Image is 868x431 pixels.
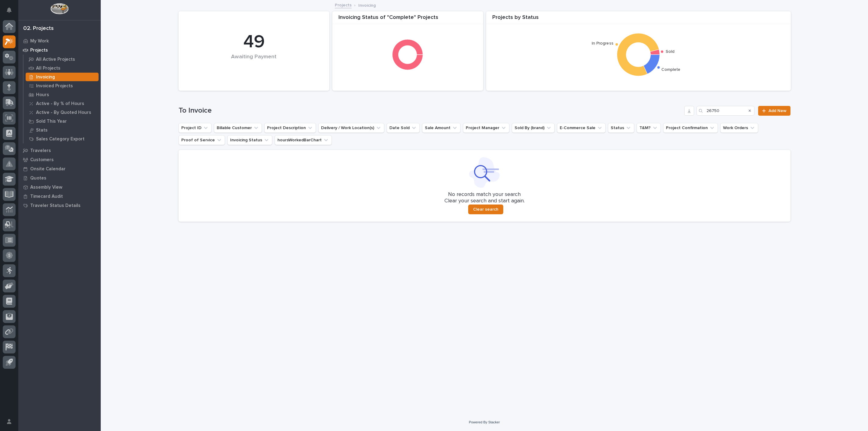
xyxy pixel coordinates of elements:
[444,198,525,205] p: Clear your search and start again.
[335,1,352,8] a: Projects
[36,101,84,107] p: Active - By % of Hours
[387,123,420,133] button: Date Sold
[318,123,384,133] button: Delivery / Work Location(s)
[186,191,783,198] p: No records match your search
[463,123,509,133] button: Project Manager
[30,176,46,181] p: Quotes
[18,146,101,155] a: Travelers
[189,31,319,53] div: 49
[24,55,101,63] a: All Active Projects
[720,123,758,133] button: Work Orders
[486,14,791,24] div: Projects by Status
[36,74,55,80] p: Invoicing
[30,38,49,44] p: My Work
[30,203,81,208] p: Traveler Status Details
[24,99,101,108] a: Active - By % of Hours
[18,201,101,210] a: Traveler Status Details
[24,108,101,117] a: Active - By Quoted Hours
[18,192,101,201] a: Timecard Audit
[18,164,101,173] a: Onsite Calendar
[36,83,73,89] p: Invoiced Projects
[36,119,67,124] p: Sold This Year
[214,123,262,133] button: Billable Customer
[666,49,675,54] text: Sold
[332,14,483,24] div: Invoicing Status of "Complete" Projects
[179,106,682,115] h1: To Invoice
[24,64,101,72] a: All Projects
[227,135,272,145] button: Invoicing Status
[30,148,51,154] p: Travelers
[8,7,16,17] div: Notifications
[696,106,754,116] input: Search
[24,126,101,134] a: Stats
[36,92,49,98] p: Hours
[36,66,60,71] p: All Projects
[30,157,54,163] p: Customers
[468,205,503,214] button: Clear search
[3,4,16,16] button: Notifications
[758,106,790,116] a: Add New
[557,123,606,133] button: E-Commerce Sale
[275,135,332,145] button: hoursWorkedBarChart
[663,123,718,133] button: Project Confirmation
[30,48,48,53] p: Projects
[769,109,787,113] span: Add New
[179,123,212,133] button: Project ID
[18,45,101,55] a: Projects
[24,90,101,99] a: Hours
[637,123,661,133] button: T&M?
[36,128,48,133] p: Stats
[179,135,225,145] button: Proof of Service
[24,117,101,125] a: Sold This Year
[473,207,498,212] span: Clear search
[36,110,91,115] p: Active - By Quoted Hours
[264,123,316,133] button: Project Description
[18,183,101,192] a: Assembly View
[592,41,613,45] text: In Progress
[18,173,101,183] a: Quotes
[30,194,63,199] p: Timecard Audit
[30,166,66,172] p: Onsite Calendar
[608,123,634,133] button: Status
[36,136,85,142] p: Sales Category Export
[23,25,54,32] div: 02. Projects
[24,73,101,81] a: Invoicing
[512,123,555,133] button: Sold By (brand)
[422,123,461,133] button: Sale Amount
[30,185,62,190] p: Assembly View
[18,36,101,45] a: My Work
[18,155,101,164] a: Customers
[469,420,500,424] a: Powered By Stacker
[36,57,75,62] p: All Active Projects
[358,2,376,8] p: Invoicing
[662,68,681,72] text: Complete
[24,81,101,90] a: Invoiced Projects
[50,3,68,14] img: Workspace Logo
[189,54,319,73] div: Awaiting Payment
[24,135,101,143] a: Sales Category Export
